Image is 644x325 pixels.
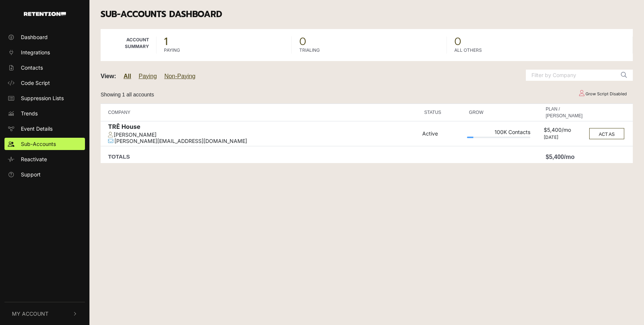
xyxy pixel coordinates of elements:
img: Retention.com [24,12,66,16]
strong: $5,400/mo [546,154,574,160]
a: Sub-Accounts [4,138,85,150]
span: Dashboard [21,33,48,41]
a: Support [4,168,85,181]
div: [PERSON_NAME][EMAIL_ADDRESS][DOMAIN_NAME] [108,138,419,144]
span: Contacts [21,64,43,71]
div: Plan Usage: 10% [467,137,530,138]
label: TRIALING [299,47,320,54]
button: My Account [4,302,85,325]
strong: 1 [164,34,168,50]
span: My Account [12,310,48,318]
a: Paying [139,73,157,79]
label: ALL OTHERS [454,47,482,54]
h3: Sub-accounts Dashboard [101,9,633,20]
span: Event Details [21,125,53,133]
td: Account Summary [101,29,157,61]
a: Code Script [4,77,85,89]
a: All [124,73,131,79]
span: Support [21,171,41,178]
a: Non-Paying [164,73,196,79]
div: [PERSON_NAME] [108,132,419,138]
span: Integrations [21,48,50,56]
input: Filter by Company [526,70,615,81]
a: Reactivate [4,153,85,165]
span: Trends [21,109,38,117]
label: PAYING [164,47,180,54]
span: Reactivate [21,155,47,163]
a: Event Details [4,122,85,135]
span: 0 [454,36,625,47]
a: Suppression Lists [4,92,85,104]
a: Dashboard [4,31,85,43]
span: 0 [299,36,439,47]
div: TRĒ House [108,123,419,132]
th: COMPANY [101,103,420,121]
small: Showing 1 all accounts [101,92,154,98]
th: PLAN / [PERSON_NAME] [542,103,586,121]
td: TOTALS [101,146,420,163]
strong: View: [101,73,116,79]
th: STATUS [420,103,465,121]
td: Grow Script Disabled [572,87,633,101]
span: Code Script [21,79,50,87]
td: Active [420,121,465,146]
button: ACT AS [589,128,624,139]
div: 100K Contacts [467,129,530,137]
span: Suppression Lists [21,94,64,102]
span: Sub-Accounts [21,140,56,148]
div: [DATE] [544,135,584,140]
a: Integrations [4,46,85,58]
a: Trends [4,107,85,120]
div: $5,400/mo [544,127,584,135]
a: Contacts [4,61,85,74]
th: GROW [465,103,532,121]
